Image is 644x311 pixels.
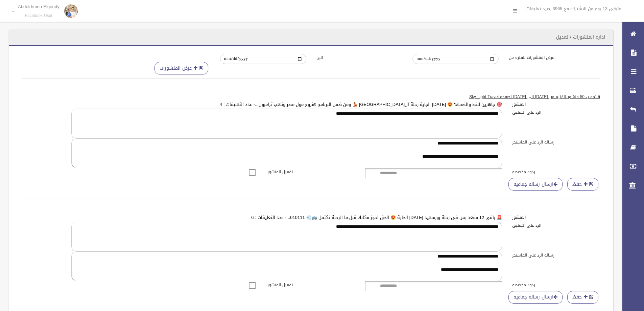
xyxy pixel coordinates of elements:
[262,281,360,289] label: تفعيل المنشور
[508,291,563,304] a: ارسال رساله جماعيه
[507,138,605,146] label: رساله الرد على الماسنجر
[220,100,502,109] a: 🎯 جاهزين للنط والضحك؟ 😍 [DATE] الجاية رحلة ال[GEOGRAPHIC_DATA] 💃 ومن ضمن البرنامج هنروح مول مصر و...
[507,168,605,176] label: ردود مخصصه
[504,54,600,61] label: عرض المنشورات للفتره من
[154,62,208,74] button: عرض المنشورات
[507,251,605,259] label: رساله الرد على الماسنجر
[262,168,360,176] label: تفعيل المنشور
[507,101,605,108] label: المنشور
[508,178,563,191] a: ارسال رساله جماعيه
[507,222,605,229] label: الرد على التعليق
[567,178,598,191] button: حفظ
[507,281,605,289] label: ردود مخصصه
[548,30,613,44] header: اداره المنشورات / تعديل
[18,4,59,9] p: Abdelrhmen Elgendy
[18,13,59,18] small: Facebook User
[311,54,408,61] label: الى
[251,213,502,222] a: 🚨 باقى 12 مقعد بس فى رحلة بورسعيد [DATE] الجاية 😍 الحق احجز مكانك قبل ما الرحلة تكتمل 🚌💨 010111.....
[507,214,605,221] label: المنشور
[469,93,600,101] u: قائمه ب 50 منشور للفتره من [DATE] الى [DATE] لصفحه Sky Light Travel
[567,291,598,304] button: حفظ
[507,109,605,116] label: الرد على التعليق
